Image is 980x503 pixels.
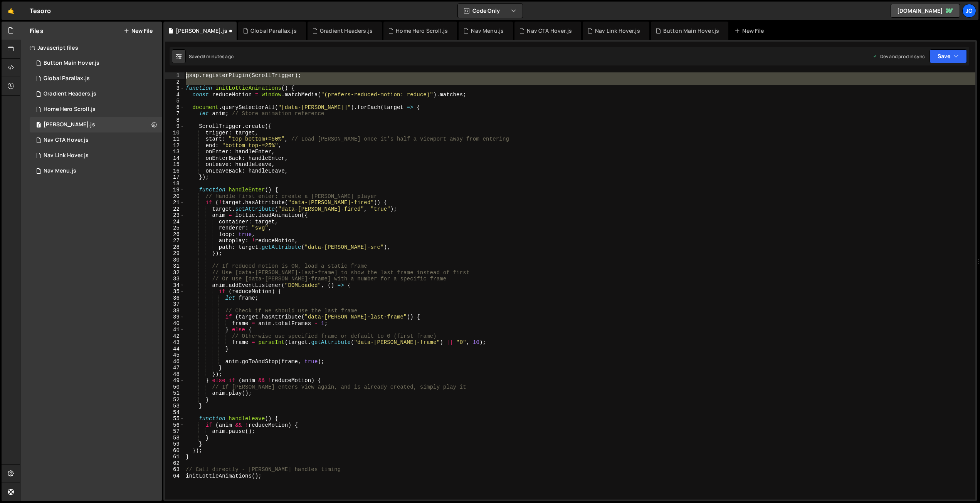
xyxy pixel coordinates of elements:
[165,225,185,231] div: 25
[30,102,162,117] div: 17308/48212.js
[44,168,76,174] div: Nav Menu.js
[44,75,90,82] div: Global Parallax.js
[165,92,185,98] div: 4
[165,339,185,346] div: 43
[165,435,185,441] div: 58
[165,250,185,257] div: 29
[458,4,523,18] button: Code Only
[30,55,162,71] div: 17308/48089.js
[250,27,297,35] div: Global Parallax.js
[165,193,185,200] div: 20
[165,206,185,213] div: 22
[44,60,99,67] div: Button Main Hover.js
[165,448,185,454] div: 60
[165,130,185,136] div: 10
[165,460,185,467] div: 62
[30,163,162,179] div: 17308/48184.js
[165,308,185,314] div: 38
[165,428,185,435] div: 57
[165,149,185,155] div: 13
[44,137,89,144] div: Nav CTA Hover.js
[165,168,185,174] div: 16
[663,27,719,35] div: Button Main Hover.js
[44,152,89,159] div: Nav Link Hover.js
[165,359,185,365] div: 46
[165,123,185,130] div: 9
[165,72,185,79] div: 1
[30,6,51,15] div: Tesoro
[165,98,185,104] div: 5
[165,390,185,397] div: 51
[165,314,185,320] div: 39
[165,346,185,352] div: 44
[30,27,44,35] h2: Files
[735,27,767,35] div: New File
[165,466,185,473] div: 63
[165,403,185,409] div: 53
[165,238,185,244] div: 27
[176,27,227,35] div: [PERSON_NAME].js
[396,27,448,35] div: Home Hero Scroll.js
[203,53,234,60] div: 3 minutes ago
[165,422,185,429] div: 56
[20,40,162,55] div: Javascript files
[165,117,185,124] div: 8
[165,454,185,460] div: 61
[165,409,185,416] div: 54
[165,365,185,371] div: 47
[30,71,162,86] div: 17308/48388.js
[30,86,162,102] div: 17308/48367.js
[165,441,185,448] div: 59
[2,2,20,20] a: 🤙
[165,85,185,92] div: 3
[165,257,185,263] div: 30
[189,53,234,60] div: Saved
[165,384,185,391] div: 50
[930,49,967,63] button: Save
[165,187,185,193] div: 19
[165,320,185,327] div: 40
[471,27,504,35] div: Nav Menu.js
[595,27,640,35] div: Nav Link Hover.js
[165,327,185,333] div: 41
[44,91,96,97] div: Gradient Headers.js
[165,333,185,340] div: 42
[30,148,162,163] div: 17308/48103.js
[165,244,185,251] div: 28
[165,282,185,289] div: 34
[165,416,185,422] div: 55
[165,231,185,238] div: 26
[165,143,185,149] div: 12
[165,111,185,117] div: 7
[165,371,185,378] div: 48
[165,200,185,206] div: 21
[165,79,185,86] div: 2
[165,161,185,168] div: 15
[165,136,185,143] div: 11
[165,473,185,480] div: 64
[165,155,185,162] div: 14
[165,212,185,219] div: 23
[44,106,96,113] div: Home Hero Scroll.js
[165,276,185,282] div: 33
[165,181,185,187] div: 18
[165,263,185,270] div: 31
[165,104,185,111] div: 6
[30,117,162,132] div: 17308/48392.js
[165,288,185,295] div: 35
[872,53,925,60] div: Dev and prod in sync
[165,397,185,403] div: 52
[165,219,185,225] div: 24
[165,295,185,302] div: 36
[320,27,373,35] div: Gradient Headers.js
[962,4,976,18] a: Jo
[44,121,95,128] div: [PERSON_NAME].js
[891,4,960,18] a: [DOMAIN_NAME]
[527,27,572,35] div: Nav CTA Hover.js
[165,270,185,276] div: 32
[165,301,185,308] div: 37
[124,28,153,34] button: New File
[30,132,162,148] div: 17308/48125.js
[36,122,41,129] span: 1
